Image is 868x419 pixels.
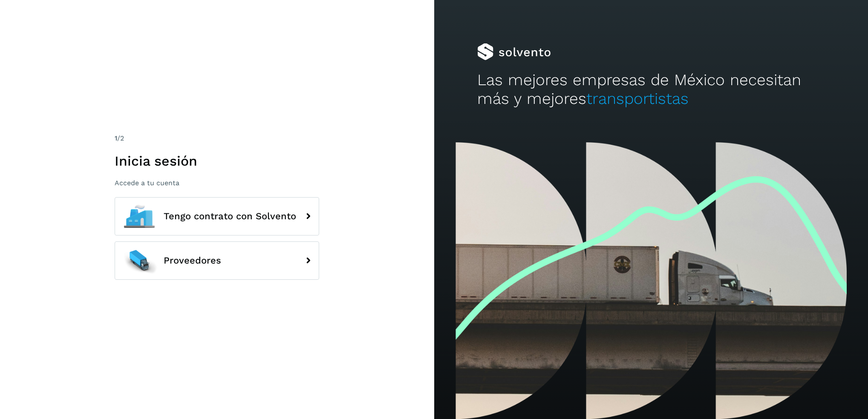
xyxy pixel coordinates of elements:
[115,133,319,143] div: /2
[586,89,689,108] span: transportistas
[115,134,117,142] span: 1
[164,255,221,266] span: Proveedores
[115,197,319,235] button: Tengo contrato con Solvento
[477,71,825,109] h2: Las mejores empresas de México necesitan más y mejores
[115,179,319,187] p: Accede a tu cuenta
[115,153,319,169] h1: Inicia sesión
[115,241,319,280] button: Proveedores
[164,211,296,221] span: Tengo contrato con Solvento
